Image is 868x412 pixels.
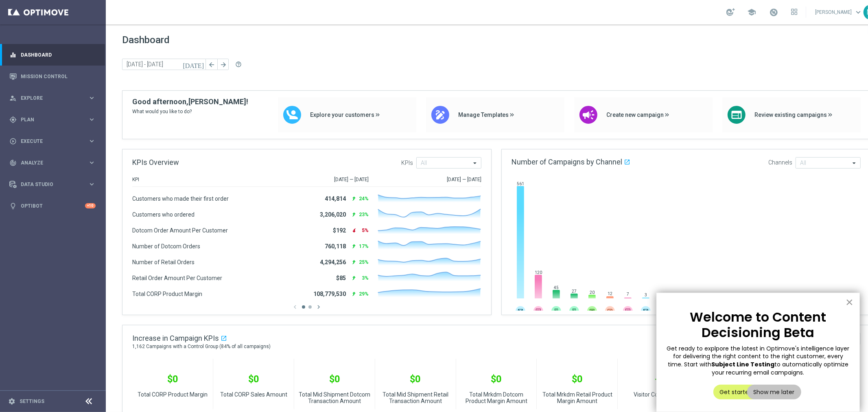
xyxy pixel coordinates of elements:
button: Show me later [747,385,801,399]
a: Settings [20,399,44,404]
i: keyboard_arrow_right [88,94,96,102]
i: settings [8,398,15,405]
span: to automatically optimize your recurring email campaigns. [712,360,850,377]
p: Welcome to Content Decisioning Beta [665,309,851,341]
span: keyboard_arrow_down [854,8,863,17]
span: Analyze [21,160,88,165]
a: Mission Control [21,66,96,87]
i: person_search [9,94,17,102]
i: lightbulb [9,202,17,210]
div: Data Studio [9,181,88,188]
span: school [747,8,756,17]
span: Execute [21,139,88,144]
div: Dashboard [9,44,96,66]
a: Optibot [21,195,85,217]
div: Execute [9,138,88,145]
div: Mission Control [9,66,96,87]
i: keyboard_arrow_right [88,116,96,123]
button: Close [846,296,853,309]
strong: Subject Line Testing [711,360,774,368]
i: track_changes [9,159,17,167]
i: gps_fixed [9,116,17,123]
span: Explore [21,96,88,101]
div: Plan [9,116,88,123]
i: keyboard_arrow_right [88,159,96,167]
i: equalizer [9,51,17,59]
span: Get ready to explpore the latest in Optimove's intelligence layer for delivering the right conten... [667,344,851,368]
span: Data Studio [21,182,88,187]
i: play_circle_outline [9,138,17,145]
div: Explore [9,94,88,102]
div: Optibot [9,195,96,217]
i: keyboard_arrow_right [88,180,96,188]
i: keyboard_arrow_right [88,137,96,145]
div: +10 [85,203,96,208]
a: Dashboard [21,44,96,66]
a: [PERSON_NAME] [814,6,864,18]
span: Plan [21,117,88,122]
button: Get started [713,385,759,399]
div: Analyze [9,159,88,167]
